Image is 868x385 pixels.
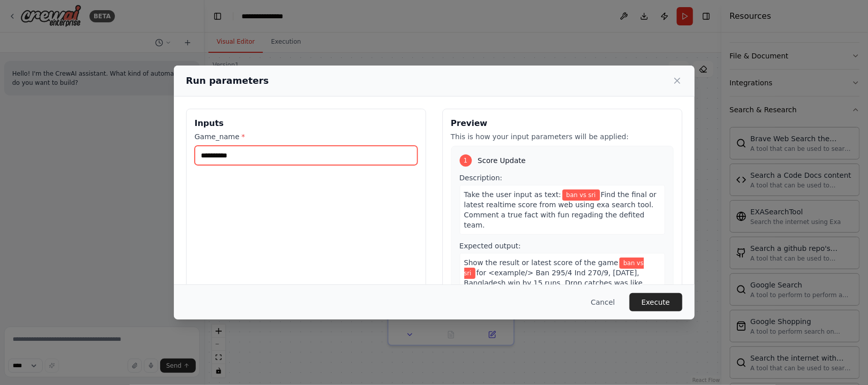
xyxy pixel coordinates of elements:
[583,293,623,311] button: Cancel
[562,189,600,201] span: Variable: Game_name
[460,242,521,250] span: Expected output:
[195,132,417,142] label: Game_name
[464,190,561,199] span: Take the user input as text:
[451,132,674,142] p: This is how your input parameters will be applied:
[464,190,657,229] span: Find the final or latest realtime score from web using exa search tool. Comment a true fact with ...
[195,117,417,130] h3: Inputs
[464,269,643,307] span: for <example/> Ban 295/4 Ind 270/9, [DATE], Bangladesh win by 15 runs. Drop catches was like awar...
[460,154,472,167] div: 1
[186,74,269,88] h2: Run parameters
[464,259,618,267] span: Show the result or latest score of the game
[460,174,502,182] span: Description:
[451,117,674,130] h3: Preview
[478,155,526,166] span: Score Update
[630,293,682,311] button: Execute
[464,258,644,279] span: Variable: Game_name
